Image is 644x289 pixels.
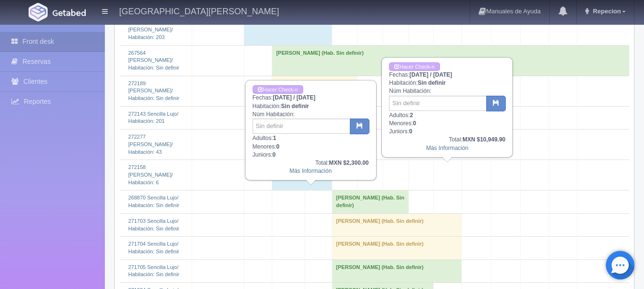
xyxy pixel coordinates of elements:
[462,136,505,143] b: MXN $10,949.90
[273,151,276,158] b: 0
[128,195,179,208] a: 268870 Sencilla Lujo/Habitación: Sin definir
[409,71,452,78] b: [DATE] / [DATE]
[591,8,621,15] span: Repecion
[413,120,416,127] b: 0
[389,96,487,111] input: Sin definir
[128,218,179,231] a: 271703 Sencilla Lujo/Habitación: Sin definir
[329,159,368,166] b: MXN $2,300.00
[410,112,413,119] b: 2
[276,143,280,150] b: 0
[253,85,303,94] a: Hacer Check-in
[52,9,86,16] img: Getabed
[418,80,446,86] b: Sin definir
[128,164,173,185] a: 272158 [PERSON_NAME]/Habitación: 6
[332,259,462,282] td: [PERSON_NAME] (Hab. Sin definir)
[253,119,350,134] input: Sin definir
[426,145,469,151] a: Más Información
[389,62,440,71] a: Hacer Check-in
[128,19,173,40] a: 270687 [PERSON_NAME]/Habitación: 203
[246,81,376,179] div: Fechas: Habitación: Núm Habitación: Adultos: Menores: Juniors:
[273,94,316,101] b: [DATE] / [DATE]
[128,50,179,70] a: 267564 [PERSON_NAME]/Habitación: Sin definir
[128,264,179,278] a: 271705 Sencilla Lujo/Habitación: Sin definir
[332,213,462,236] td: [PERSON_NAME] (Hab. Sin definir)
[409,128,412,135] b: 0
[128,241,179,254] a: 271704 Sencilla Lujo/Habitación: Sin definir
[273,135,276,141] b: 1
[29,3,48,21] img: Getabed
[272,45,629,76] td: [PERSON_NAME] (Hab. Sin definir)
[119,5,279,17] h4: [GEOGRAPHIC_DATA][PERSON_NAME]
[382,58,512,157] div: Fechas: Habitación: Núm Habitación: Adultos: Menores: Juniors:
[289,168,332,174] a: Más Información
[253,159,369,167] div: Total:
[128,80,179,101] a: 272189 [PERSON_NAME]/Habitación: Sin definir
[281,103,309,110] b: Sin definir
[332,237,462,259] td: [PERSON_NAME] (Hab. Sin definir)
[128,111,178,124] a: 272143 Sencilla Lujo/Habitación: 201
[244,15,332,45] td: [PERSON_NAME] (Hab. 203)
[272,76,357,106] td: [PERSON_NAME] (Hab. Sin definir)
[389,136,505,144] div: Total:
[128,134,173,154] a: 272277 [PERSON_NAME]/Habitación: 43
[332,190,409,213] td: [PERSON_NAME] (Hab. Sin definir)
